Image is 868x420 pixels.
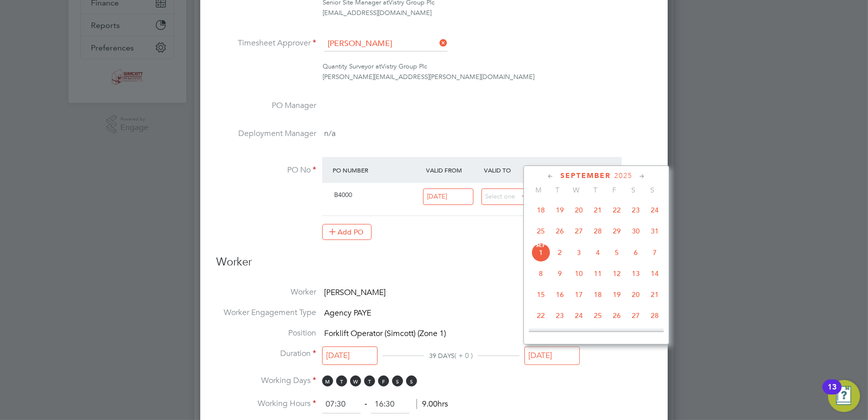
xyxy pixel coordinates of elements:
[216,307,316,318] label: Worker Engagement Type
[586,185,605,194] span: T
[529,185,548,194] span: M
[378,375,389,386] span: F
[626,285,645,304] span: 20
[531,306,550,325] span: 22
[363,399,369,409] span: ‐
[371,395,410,413] input: 17:00
[607,243,626,262] span: 5
[614,171,632,180] span: 2025
[216,128,316,139] label: Deployment Manager
[626,306,645,325] span: 27
[324,308,371,318] span: Agency PAYE
[216,165,316,175] label: PO No
[588,200,607,219] span: 21
[322,346,378,365] input: Select one
[531,200,550,219] span: 18
[334,190,352,199] span: B4000
[569,221,588,240] span: 27
[323,72,534,81] span: [PERSON_NAME][EMAIL_ADDRESS][PERSON_NAME][DOMAIN_NAME]
[645,264,664,283] span: 14
[548,185,567,194] span: T
[216,348,316,359] label: Duration
[324,328,446,338] span: Forklift Operator (Simcott) (Zone 1)
[569,243,588,262] span: 3
[216,287,316,297] label: Worker
[423,188,473,205] input: Select one
[626,221,645,240] span: 30
[322,375,333,386] span: M
[350,375,361,386] span: W
[828,380,860,412] button: Open Resource Center, 13 new notifications
[364,375,375,386] span: T
[588,221,607,240] span: 28
[330,161,424,179] div: PO Number
[424,161,482,179] div: Valid From
[550,285,569,304] span: 16
[550,200,569,219] span: 19
[588,306,607,325] span: 25
[481,188,532,205] input: Select one
[626,200,645,219] span: 23
[323,8,652,18] div: [EMAIL_ADDRESS][DOMAIN_NAME]
[216,328,316,338] label: Position
[626,264,645,283] span: 13
[607,200,626,219] span: 22
[392,375,403,386] span: S
[322,224,372,240] button: Add PO
[216,100,316,111] label: PO Manager
[417,399,448,409] span: 9.00hrs
[216,255,652,277] h3: Worker
[828,387,837,400] div: 13
[645,306,664,325] span: 28
[569,285,588,304] span: 17
[406,375,417,386] span: S
[531,285,550,304] span: 15
[588,285,607,304] span: 18
[645,285,664,304] span: 21
[607,285,626,304] span: 19
[531,243,550,248] span: Sep
[550,264,569,283] span: 9
[550,221,569,240] span: 26
[322,395,361,413] input: 08:00
[588,243,607,262] span: 4
[624,185,643,194] span: S
[569,200,588,219] span: 20
[336,375,347,386] span: T
[216,398,316,409] label: Working Hours
[645,243,664,262] span: 7
[531,243,550,262] span: 1
[524,346,580,365] input: Select one
[550,306,569,325] span: 23
[216,375,316,386] label: Working Days
[645,200,664,219] span: 24
[643,185,662,194] span: S
[381,62,427,70] span: Vistry Group Plc
[607,306,626,325] span: 26
[216,38,316,48] label: Timesheet Approver
[324,128,336,138] span: n/a
[482,161,540,179] div: Valid To
[550,243,569,262] span: 2
[626,243,645,262] span: 6
[531,264,550,283] span: 8
[324,287,386,297] span: [PERSON_NAME]
[454,351,473,360] span: ( + 0 )
[324,36,447,51] input: Search for...
[531,221,550,240] span: 25
[607,221,626,240] span: 29
[607,264,626,283] span: 12
[588,264,607,283] span: 11
[560,171,611,180] span: September
[645,221,664,240] span: 31
[567,185,586,194] span: W
[540,161,598,179] div: Expiry
[605,185,624,194] span: F
[569,264,588,283] span: 10
[569,306,588,325] span: 24
[429,351,454,360] span: 39 DAYS
[323,62,381,70] span: Quantity Surveyor at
